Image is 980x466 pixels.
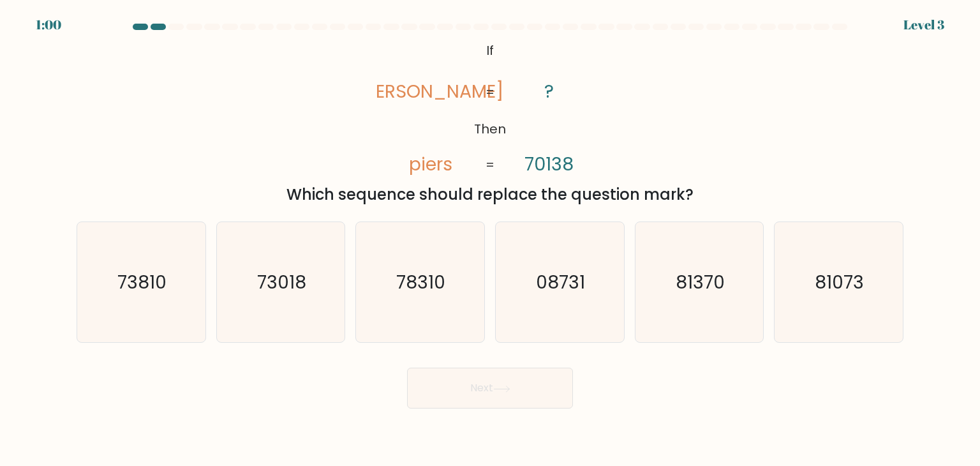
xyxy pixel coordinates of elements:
[407,368,573,409] button: Next
[376,38,604,178] svg: @import url('[URL][DOMAIN_NAME]);
[486,83,494,101] tspan: =
[903,15,944,34] div: Level 3
[36,15,61,34] div: 1:00
[84,183,896,206] div: Which sequence should replace the question mark?
[486,41,494,59] tspan: If
[118,269,167,295] text: 73810
[537,269,586,295] text: 08731
[257,269,306,295] text: 73018
[524,151,574,177] tspan: 70138
[359,79,504,104] tspan: [PERSON_NAME]
[474,120,506,138] tspan: Then
[815,269,865,295] text: 81073
[486,156,494,174] tspan: =
[676,269,725,295] text: 81370
[544,79,554,104] tspan: ?
[397,269,446,295] text: 78310
[410,151,453,177] tspan: piers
